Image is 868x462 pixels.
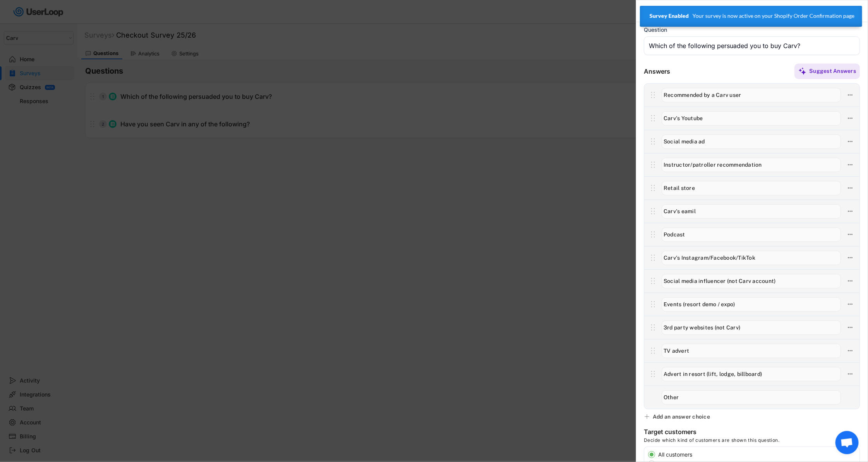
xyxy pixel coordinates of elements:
[662,297,841,312] input: Events (resort demo / expo)
[662,344,841,358] input: TV advert
[653,413,710,420] div: Add an answer choice
[835,431,859,454] div: Open chat
[644,67,670,76] div: Answers
[798,67,806,75] img: MagicMajor%20%28Purple%29.svg
[650,13,689,19] strong: Survey Enabled
[662,390,841,405] input: Other
[662,181,841,195] input: Retail store
[662,367,841,381] input: Advert in resort (lift, lodge, billboard)
[656,452,859,457] label: All customers
[662,228,841,242] input: Podcast
[644,36,860,55] input: Type your question here...
[662,88,841,102] input: Recommended by a Carv user
[644,26,667,33] div: Question
[809,67,856,74] div: Suggest Answers
[662,158,841,172] input: Instructor/patroller recommendation
[693,13,854,19] p: Your survey is now active on your Shopify Order Confirmation page
[662,134,841,149] input: Social media ad
[662,274,841,288] input: Social media influencer (not Carv account)
[662,251,841,265] input: Carv's Instagram/Facebook/TikTok
[662,321,841,335] input: 3rd party websites (not Carv)
[662,204,841,219] input: Carv's eamil
[644,428,696,437] div: Target customers
[644,437,779,446] div: Decide which kind of customers are shown this question.
[662,111,841,126] input: Carv's Youtube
